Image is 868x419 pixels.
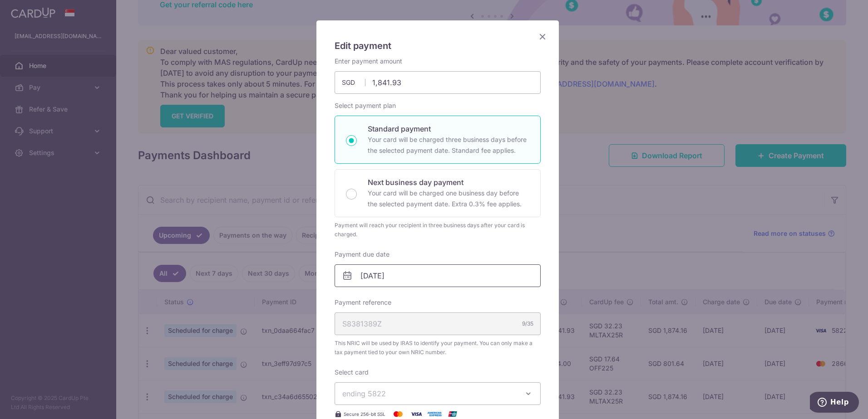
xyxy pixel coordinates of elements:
[335,298,391,307] label: Payment reference
[368,123,529,134] p: Standard payment
[335,101,396,110] label: Select payment plan
[342,389,386,398] span: ending 5822
[368,177,529,188] p: Next business day payment
[335,368,369,377] label: Select card
[335,382,541,405] button: ending 5822
[335,264,541,287] input: DD / MM / YYYY
[522,319,533,328] div: 9/35
[335,221,541,239] div: Payment will reach your recipient in three business days after your card is charged.
[368,188,529,209] p: Your card will be charged one business day before the selected payment date. Extra 0.3% fee applies.
[537,31,548,42] button: Close
[335,250,390,259] label: Payment due date
[342,78,365,87] span: SGD
[810,392,859,414] iframe: Opens a widget where you can find more information
[335,39,541,53] h5: Edit payment
[335,57,402,66] label: Enter payment amount
[344,410,385,418] span: Secure 256-bit SSL
[335,339,541,357] span: This NRIC will be used by IRAS to identify your payment. You can only make a tax payment tied to ...
[368,134,529,156] p: Your card will be charged three business days before the selected payment date. Standard fee appl...
[335,71,541,94] input: 0.00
